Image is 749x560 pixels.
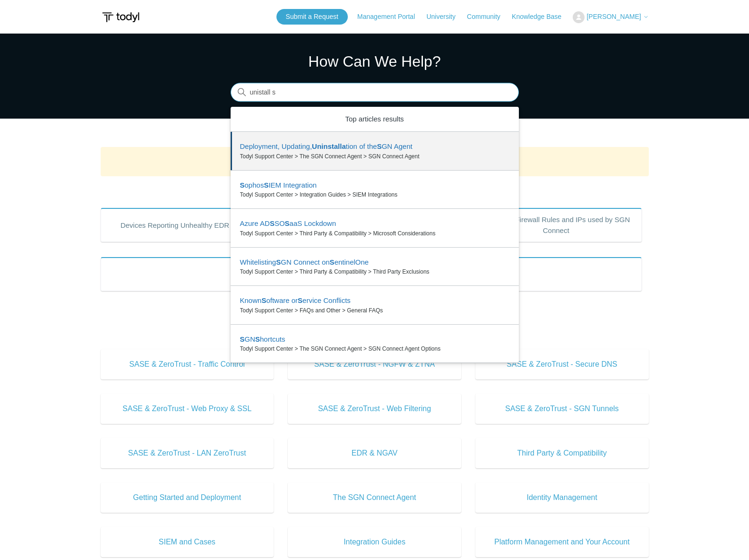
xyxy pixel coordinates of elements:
[330,258,335,266] em: S
[115,536,260,548] span: SIEM and Cases
[490,359,635,370] span: SASE & ZeroTrust - Secure DNS
[240,142,413,152] zd-autocomplete-title-multibrand: Suggested result 1 Deployment, Updating, Uninstallation of the SGN Agent
[101,394,274,424] a: SASE & ZeroTrust - Web Proxy & SSL
[240,267,509,276] zd-autocomplete-breadcrumbs-multibrand: Todyl Support Center > Third Party & Compatibility > Third Party Exclusions
[101,9,141,26] img: Todyl Support Center Help Center home page
[240,152,509,161] zd-autocomplete-breadcrumbs-multibrand: Todyl Support Center > The SGN Connect Agent > SGN Connect Agent
[255,335,260,343] em: S
[101,482,274,513] a: Getting Started and Deployment
[298,296,302,304] em: S
[240,335,245,343] em: S
[475,527,649,557] a: Platform Management and Your Account
[101,329,649,345] h2: Knowledge Base
[302,492,447,503] span: The SGN Connect Agent
[240,181,245,189] em: S
[101,208,272,242] a: Devices Reporting Unhealthy EDR States
[231,107,519,132] zd-autocomplete-header: Top articles results
[240,258,369,268] zd-autocomplete-title-multibrand: Suggested result 4 Whitelisting SGN Connect on SentinelOne
[101,184,649,199] h2: Popular Articles
[285,219,290,227] em: S
[490,403,635,414] span: SASE & ZeroTrust - SGN Tunnels
[115,403,260,414] span: SASE & ZeroTrust - Web Proxy & SSL
[475,349,649,379] a: SASE & ZeroTrust - Secure DNS
[288,394,461,424] a: SASE & ZeroTrust - Web Filtering
[240,219,336,229] zd-autocomplete-title-multibrand: Suggested result 3 Azure AD SSO SaaS Lockdown
[467,12,510,22] a: Community
[490,536,635,548] span: Platform Management and Your Account
[471,208,642,242] a: Outbound Firewall Rules and IPs used by SGN Connect
[264,181,268,189] em: S
[240,335,285,345] zd-autocomplete-title-multibrand: Suggested result 6 SGN Shortcuts
[288,349,461,379] a: SASE & ZeroTrust - NGFW & ZTNA
[240,306,509,315] zd-autocomplete-breadcrumbs-multibrand: Todyl Support Center > FAQs and Other > General FAQs
[270,219,275,227] em: S
[302,448,447,459] span: EDR & NGAV
[101,257,642,291] a: Product Updates
[490,448,635,459] span: Third Party & Compatibility
[475,394,649,424] a: SASE & ZeroTrust - SGN Tunnels
[288,527,461,557] a: Integration Guides
[115,448,260,459] span: SASE & ZeroTrust - LAN ZeroTrust
[512,12,571,22] a: Knowledge Base
[357,12,424,22] a: Management Portal
[302,359,447,370] span: SASE & ZeroTrust - NGFW & ZTNA
[426,12,465,22] a: University
[312,142,346,150] em: Uninstalla
[288,482,461,513] a: The SGN Connect Agent
[231,83,519,102] input: Search
[240,296,351,306] zd-autocomplete-title-multibrand: Suggested result 5 Known Software or Service Conflicts
[240,345,509,353] zd-autocomplete-breadcrumbs-multibrand: Todyl Support Center > The SGN Connect Agent > SGN Connect Agent Options
[101,527,274,557] a: SIEM and Cases
[115,359,260,370] span: SASE & ZeroTrust - Traffic Control
[276,9,348,25] a: Submit a Request
[302,403,447,414] span: SASE & ZeroTrust - Web Filtering
[475,482,649,513] a: Identity Management
[377,142,382,150] em: S
[115,492,260,503] span: Getting Started and Deployment
[586,13,641,20] span: [PERSON_NAME]
[573,11,648,23] button: [PERSON_NAME]
[240,181,317,191] zd-autocomplete-title-multibrand: Suggested result 2 Sophos SIEM Integration
[276,258,281,266] em: S
[101,438,274,468] a: SASE & ZeroTrust - LAN ZeroTrust
[490,492,635,503] span: Identity Management
[240,229,509,238] zd-autocomplete-breadcrumbs-multibrand: Todyl Support Center > Third Party & Compatibility > Microsoft Considerations
[475,438,649,468] a: Third Party & Compatibility
[302,536,447,548] span: Integration Guides
[261,296,266,304] em: S
[231,50,519,73] h1: How Can We Help?
[288,438,461,468] a: EDR & NGAV
[101,349,274,379] a: SASE & ZeroTrust - Traffic Control
[240,190,509,199] zd-autocomplete-breadcrumbs-multibrand: Todyl Support Center > Integration Guides > SIEM Integrations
